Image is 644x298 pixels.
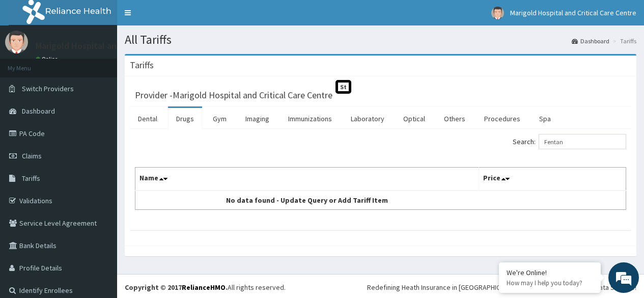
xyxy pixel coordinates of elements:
a: Immunizations [280,108,340,129]
a: Gym [205,108,235,129]
a: Dashboard [572,37,609,45]
a: Dental [130,108,165,129]
p: Marigold Hospital and Critical Care Centre [36,41,201,50]
label: Search: [513,134,626,149]
a: Others [436,108,473,129]
td: No data found - Update Query or Add Tariff Item [135,191,479,210]
span: Marigold Hospital and Critical Care Centre [510,8,636,17]
h1: All Tariffs [125,33,636,46]
strong: Copyright © 2017 . [125,283,228,292]
a: RelianceHMO [182,283,226,292]
p: How may I help you today? [507,279,593,287]
span: Claims [22,151,42,160]
img: User Image [491,7,504,19]
a: Laboratory [343,108,393,129]
li: Tariffs [610,37,636,45]
h3: Tariffs [130,61,154,70]
a: Procedures [476,108,528,129]
th: Name [135,168,479,191]
span: Tariffs [22,174,40,183]
img: User Image [5,31,28,53]
a: Imaging [237,108,277,129]
span: Switch Providers [22,84,74,93]
h3: Provider - Marigold Hospital and Critical Care Centre [135,91,332,100]
a: Optical [395,108,433,129]
input: Search: [539,134,626,149]
div: Redefining Heath Insurance in [GEOGRAPHIC_DATA] using Telemedicine and Data Science! [367,282,636,292]
span: Dashboard [22,106,55,116]
th: Price [479,168,626,191]
a: Online [36,56,60,63]
a: Spa [531,108,559,129]
a: Drugs [168,108,202,129]
span: St [335,80,351,94]
div: We're Online! [507,268,593,277]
